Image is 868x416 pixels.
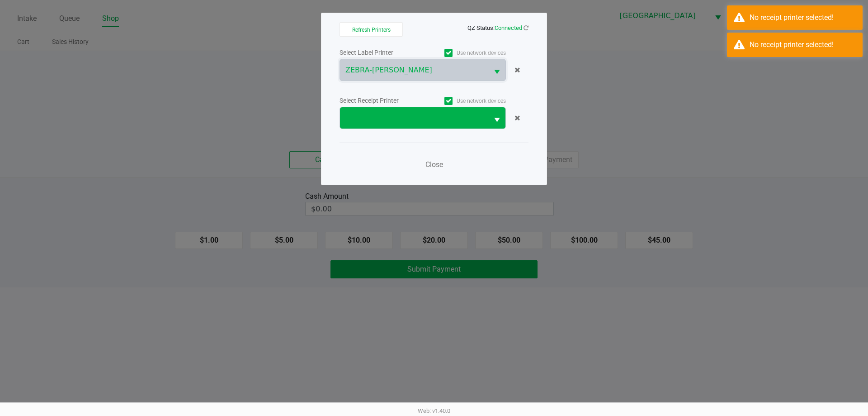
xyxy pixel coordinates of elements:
span: Connected [495,24,522,31]
span: Refresh Printers [352,27,391,33]
label: Use network devices [423,49,506,57]
span: QZ Status: [467,24,528,31]
span: Web: v1.40.0 [418,407,450,414]
span: ZEBRA-[PERSON_NAME] [345,65,483,76]
button: Refresh Printers [340,22,403,37]
div: Select Receipt Printer [340,96,423,105]
span: Close [425,160,443,169]
button: Close [420,156,448,174]
div: No receipt printer selected! [750,39,856,50]
div: Select Label Printer [340,48,423,57]
label: Use network devices [423,97,506,105]
button: Select [488,59,505,81]
button: Select [488,107,505,129]
div: No receipt printer selected! [750,12,856,23]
